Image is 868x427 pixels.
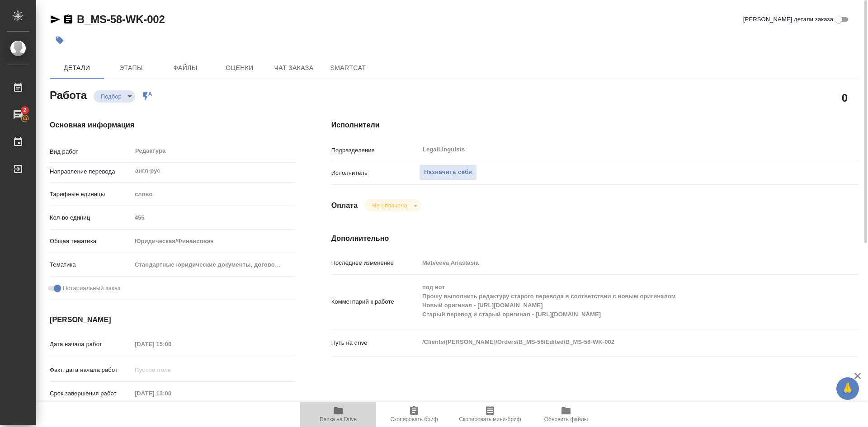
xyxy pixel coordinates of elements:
p: Направление перевода [50,167,132,176]
input: Пустое поле [132,363,211,376]
div: Юридическая/Финансовая [132,234,295,249]
span: 🙏 [840,379,855,398]
h2: Работа [50,86,87,103]
div: слово [132,187,295,202]
p: Последнее изменение [331,258,419,267]
span: Оценки [218,62,261,74]
span: Обновить файлы [544,416,588,422]
p: Дата начала работ [50,340,132,349]
a: B_MS-58-WK-002 [77,13,165,25]
textarea: под нот Прошу выполнить редактуру старого перевода в соответствии с новым оригиналом Новый оригин... [419,280,814,322]
div: Стандартные юридические документы, договоры, уставы [132,257,295,272]
p: Тарифные единицы [50,190,132,199]
a: 2 [2,103,34,126]
textarea: /Clients/[PERSON_NAME]/Orders/B_MS-58/Edited/B_MS-58-WK-002 [419,334,814,350]
p: Срок завершения работ [50,389,132,398]
span: 2 [18,106,32,115]
span: [PERSON_NAME] детали заказа [743,15,833,24]
span: Нотариальный заказ [63,284,120,293]
button: Папка на Drive [300,402,376,427]
h2: 0 [842,90,848,105]
button: Скопировать мини-бриф [452,402,528,427]
h4: Основная информация [50,120,295,131]
button: Подбор [98,93,124,100]
input: Пустое поле [132,387,211,400]
p: Тематика [50,260,132,269]
span: Скопировать бриф [390,416,438,422]
span: Чат заказа [272,62,316,74]
div: Подбор [94,90,135,103]
h4: Оплата [331,200,358,211]
h4: Исполнители [331,120,858,131]
button: Добавить тэг [50,30,70,50]
input: Пустое поле [132,338,211,351]
p: Комментарий к работе [331,297,419,306]
div: Подбор [365,199,420,211]
p: Общая тематика [50,237,132,246]
span: Папка на Drive [320,416,357,422]
p: Кол-во единиц [50,213,132,222]
span: Назначить себя [424,167,472,178]
button: Обновить файлы [528,402,604,427]
p: Исполнитель [331,169,419,178]
button: Скопировать ссылку [63,14,74,25]
button: 🙏 [836,377,859,400]
p: Факт. дата начала работ [50,366,132,375]
button: Не оплачена [369,202,410,209]
button: Назначить себя [419,164,477,180]
span: Этапы [109,62,153,74]
h4: [PERSON_NAME] [50,314,295,325]
p: Подразделение [331,146,419,155]
p: Путь на drive [331,338,419,347]
p: Вид работ [50,147,132,156]
button: Скопировать бриф [376,402,452,427]
input: Пустое поле [419,256,814,269]
span: Детали [55,62,99,74]
span: Файлы [164,62,207,74]
input: Пустое поле [132,211,295,224]
button: Скопировать ссылку для ЯМессенджера [50,14,61,25]
span: SmartCat [326,62,370,74]
h4: Дополнительно [331,233,858,244]
span: Скопировать мини-бриф [459,416,521,422]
